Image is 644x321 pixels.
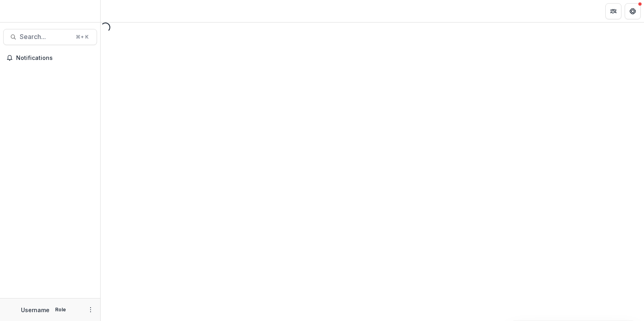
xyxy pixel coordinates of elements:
button: Partners [605,3,621,19]
span: Search... [20,33,71,41]
div: ⌘ + K [74,33,90,41]
button: Get Help [625,3,641,19]
p: Role [53,306,68,313]
button: Notifications [3,51,97,64]
button: More [86,305,95,315]
button: Search... [3,29,97,45]
p: Username [21,306,50,314]
span: Notifications [16,55,94,62]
